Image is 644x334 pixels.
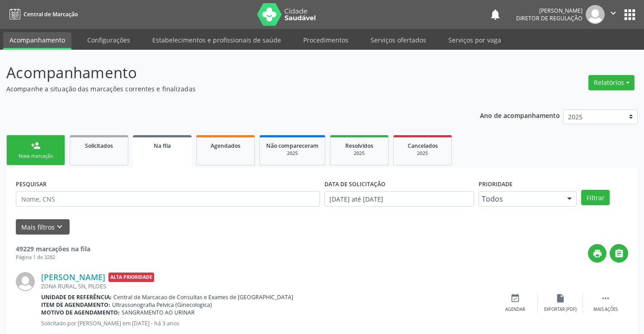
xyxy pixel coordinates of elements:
span: Agendados [211,142,240,150]
div: Página 1 de 3282 [16,254,90,261]
a: Serviços ofertados [364,32,432,48]
img: img [16,272,35,291]
img: img [586,5,605,24]
a: Procedimentos [297,32,355,48]
button: Relatórios [588,75,635,90]
p: Ano de acompanhamento [480,109,560,121]
span: Não compareceram [266,142,319,150]
a: Serviços por vaga [442,32,508,48]
label: DATA DE SOLICITAÇÃO [324,177,385,191]
div: 2025 [266,150,319,157]
input: Selecione um intervalo [324,191,474,207]
a: Central de Marcação [6,7,78,22]
button: Mais filtroskeyboard_arrow_down [16,219,70,235]
div: Nova marcação [13,153,58,160]
span: Central de Marcacao de Consultas e Exames de [GEOGRAPHIC_DATA] [113,293,293,301]
i:  [601,293,611,303]
input: Nome, CNS [16,191,320,207]
span: Na fila [154,142,171,150]
button:  [610,244,628,263]
div: Exportar (PDF) [544,306,577,313]
i:  [608,8,618,18]
div: Agendar [505,306,525,313]
div: ZONA RURAL, SN, PILOES [41,282,493,290]
span: Central de Marcação [24,10,78,18]
i:  [614,249,624,259]
a: [PERSON_NAME] [41,272,105,282]
button: print [588,244,606,263]
strong: 49229 marcações na fila [16,245,90,253]
a: Acompanhamento [3,32,71,50]
b: Item de agendamento: [41,301,110,309]
b: Motivo de agendamento: [41,309,120,316]
p: Acompanhamento [6,61,448,84]
div: 2025 [400,150,445,157]
i: insert_drive_file [555,293,565,303]
span: Diretor de regulação [516,14,583,22]
b: Unidade de referência: [41,293,112,301]
span: Alta Prioridade [108,273,154,282]
span: Resolvidos [345,142,373,150]
span: Solicitados [85,142,113,150]
i: keyboard_arrow_down [55,222,65,232]
label: Prioridade [479,177,512,191]
label: PESQUISAR [16,177,47,191]
button: notifications [489,8,502,21]
span: Cancelados [408,142,438,150]
button:  [605,5,622,24]
span: Ultrassonografia Pelvica (Ginecologica) [112,301,212,309]
div: Mais ações [593,306,618,313]
p: Acompanhe a situação das marcações correntes e finalizadas [6,84,448,94]
a: Estabelecimentos e profissionais de saúde [146,32,287,48]
button: apps [622,7,638,23]
span: Todos [482,194,559,203]
i: event_available [510,293,520,303]
a: Configurações [81,32,136,48]
i: print [592,249,602,259]
div: person_add [31,141,41,151]
span: SANGRAMENTO AO URINAR [122,309,195,316]
button: Filtrar [581,190,610,205]
div: [PERSON_NAME] [516,7,583,14]
p: Solicitado por [PERSON_NAME] em [DATE] - há 3 anos [41,320,493,327]
div: 2025 [337,150,382,157]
